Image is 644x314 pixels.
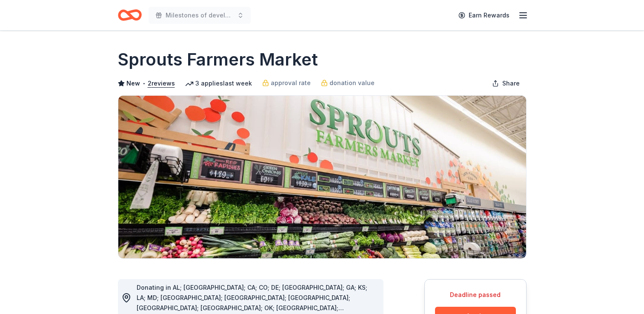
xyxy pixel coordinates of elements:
[118,5,142,25] a: Home
[149,7,251,24] button: Milestones of development celebrates 40 years
[118,48,318,71] h1: Sprouts Farmers Market
[126,78,140,88] span: New
[142,80,145,87] span: •
[485,75,527,92] button: Share
[453,8,515,23] a: Earn Rewards
[262,78,311,88] a: approval rate
[502,78,520,88] span: Share
[185,78,252,88] div: 3 applies last week
[148,78,175,88] button: 2reviews
[329,78,375,88] span: donation value
[321,78,375,88] a: donation value
[166,10,234,20] span: Milestones of development celebrates 40 years
[435,290,516,300] div: Deadline passed
[118,96,526,258] img: Image for Sprouts Farmers Market
[271,78,311,88] span: approval rate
